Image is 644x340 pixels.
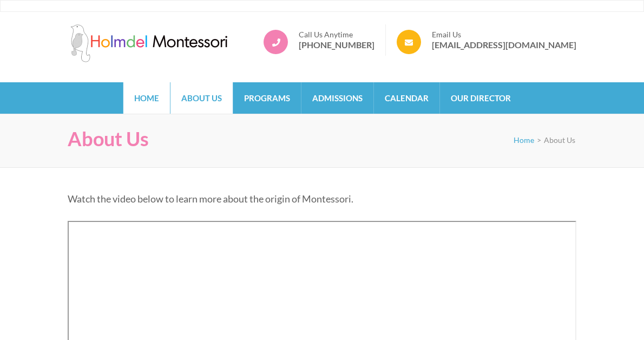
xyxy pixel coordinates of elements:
[170,82,233,114] a: About Us
[374,82,439,114] a: Calendar
[432,40,576,50] a: [EMAIL_ADDRESS][DOMAIN_NAME]
[537,135,541,145] span: >
[299,40,374,50] a: [PHONE_NUMBER]
[68,24,230,62] img: Holmdel Montessori School
[301,82,373,114] a: Admissions
[68,191,576,206] p: Watch the video below to learn more about the origin of Montessori.
[299,30,374,40] span: Call Us Anytime
[432,30,576,40] span: Email Us
[233,82,301,114] a: Programs
[514,135,534,145] a: Home
[123,82,170,114] a: Home
[440,82,522,114] a: Our Director
[68,127,149,151] h1: About Us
